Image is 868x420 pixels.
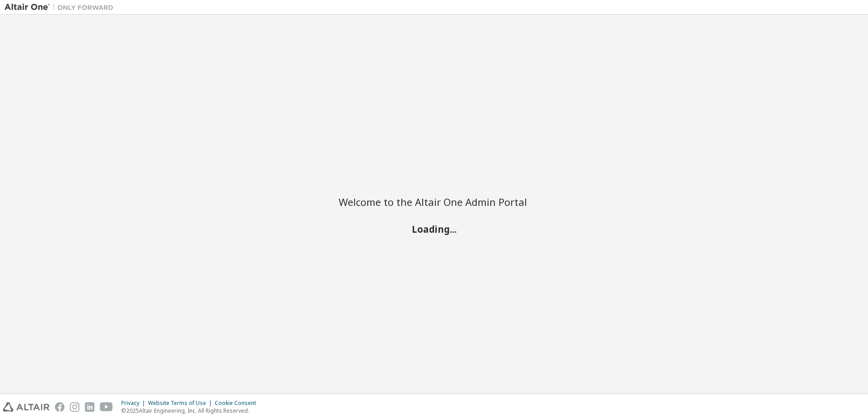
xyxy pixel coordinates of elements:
[121,400,148,407] div: Privacy
[100,402,113,412] img: youtube.svg
[339,195,529,208] h2: Welcome to the Altair One Admin Portal
[3,402,49,412] img: altair_logo.svg
[85,402,94,412] img: linkedin.svg
[121,407,261,415] p: © 2025 Altair Engineering, Inc. All Rights Reserved.
[55,402,64,412] img: facebook.svg
[70,402,79,412] img: instagram.svg
[339,223,529,235] h2: Loading...
[5,3,118,12] img: Altair One
[215,400,261,407] div: Cookie Consent
[148,400,215,407] div: Website Terms of Use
